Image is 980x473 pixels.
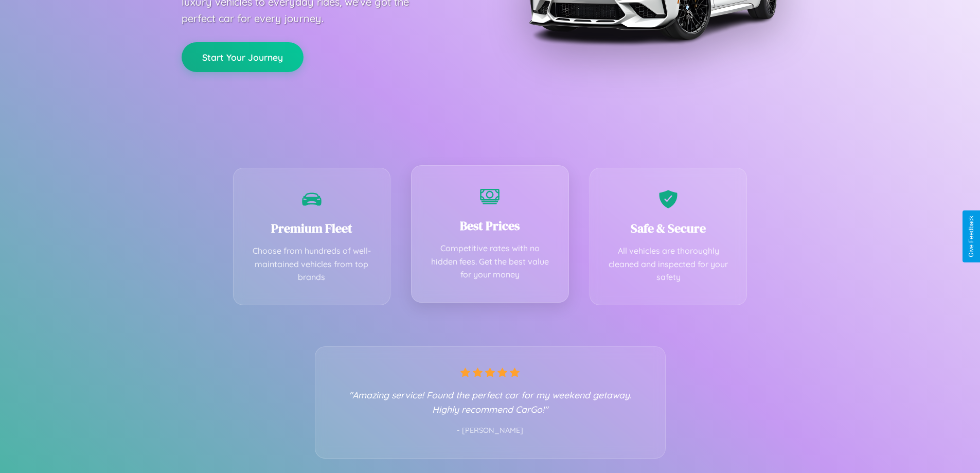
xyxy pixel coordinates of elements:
div: Give Feedback [968,216,975,257]
button: Start Your Journey [182,42,304,72]
h3: Best Prices [427,217,553,234]
p: All vehicles are thoroughly cleaned and inspected for your safety [605,244,732,284]
p: - [PERSON_NAME] [336,424,645,437]
h3: Premium Fleet [249,220,375,237]
h3: Safe & Secure [605,220,732,237]
p: Competitive rates with no hidden fees. Get the best value for your money [427,242,553,282]
p: "Amazing service! Found the perfect car for my weekend getaway. Highly recommend CarGo!" [336,388,645,416]
p: Choose from hundreds of well-maintained vehicles from top brands [249,244,375,284]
